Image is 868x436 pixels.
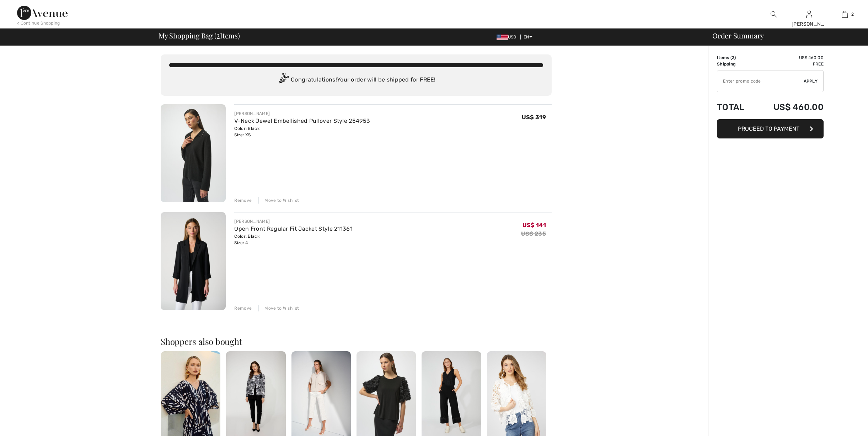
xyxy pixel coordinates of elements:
h2: Shoppers also bought [161,337,552,346]
input: Promo code [717,70,804,92]
td: US$ 460.00 [755,54,824,61]
div: Color: Black Size: XS [234,125,370,138]
img: 1ère Avenue [17,6,68,20]
span: My Shopping Bag ( Items) [159,32,240,39]
s: US$ 235 [521,230,546,237]
span: US$ 319 [522,114,546,121]
img: My Info [806,10,812,19]
span: 2 [851,11,854,17]
div: Color: Black Size: 4 [234,233,353,246]
td: Free [755,61,824,67]
img: US Dollar [497,35,508,40]
a: 2 [827,10,862,19]
img: My Bag [842,10,848,19]
div: [PERSON_NAME] [234,110,370,117]
td: Total [717,95,755,119]
div: Move to Wishlist [258,197,299,204]
div: Remove [234,197,252,204]
img: Congratulation2.svg [277,73,291,87]
span: 2 [216,30,220,40]
span: USD [497,35,519,40]
div: Remove [234,305,252,311]
td: Items ( ) [717,54,755,61]
a: Sign In [806,11,812,17]
td: Shipping [717,61,755,67]
span: Apply [804,78,818,84]
img: search the website [771,10,777,19]
div: < Continue Shopping [17,20,60,26]
div: Move to Wishlist [258,305,299,311]
span: 2 [732,55,734,60]
button: Proceed to Payment [717,119,824,138]
div: [PERSON_NAME] [792,20,826,28]
td: US$ 460.00 [755,95,824,119]
img: Open Front Regular Fit Jacket Style 211361 [161,212,226,310]
div: Order Summary [704,32,864,39]
div: Congratulations! Your order will be shipped for FREE! [169,73,543,87]
div: [PERSON_NAME] [234,218,353,225]
span: EN [524,35,532,40]
span: Proceed to Payment [738,125,799,132]
a: V-Neck Jewel Embellished Pullover Style 254953 [234,117,370,124]
span: US$ 141 [523,222,546,228]
img: V-Neck Jewel Embellished Pullover Style 254953 [161,104,226,202]
a: Open Front Regular Fit Jacket Style 211361 [234,225,353,232]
